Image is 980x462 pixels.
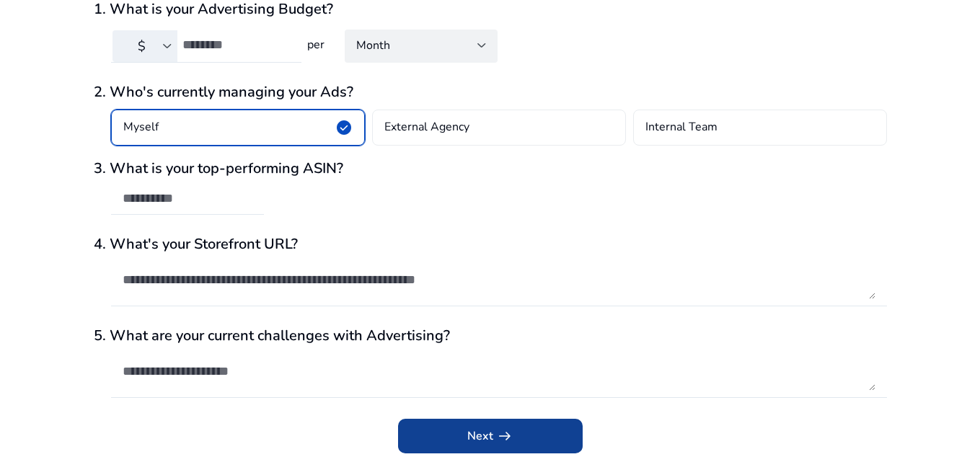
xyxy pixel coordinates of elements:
[94,1,887,18] h3: 1. What is your Advertising Budget?
[645,119,718,136] h4: Internal Team
[94,236,887,253] h3: 4. What's your Storefront URL?
[384,119,469,136] h4: External Agency
[496,427,513,445] span: arrow_right_alt
[301,38,327,52] h4: per
[398,419,583,453] button: Nextarrow_right_alt
[94,160,887,177] h3: 3. What is your top-performing ASIN?
[123,119,159,136] h4: Myself
[335,119,353,136] span: check_circle
[356,37,390,53] span: Month
[94,84,887,101] h3: 2. Who's currently managing your Ads?
[94,327,887,345] h3: 5. What are your current challenges with Advertising?
[138,37,146,55] span: $
[467,427,513,445] span: Next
